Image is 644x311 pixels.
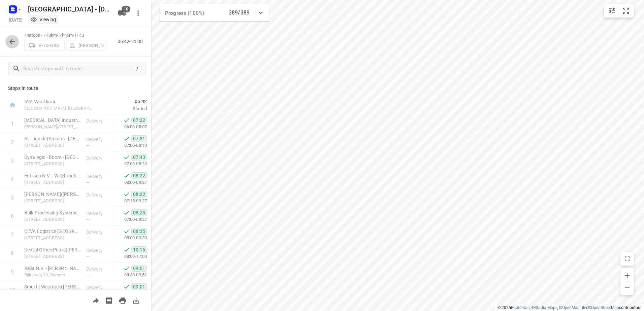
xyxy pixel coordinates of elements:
span: — [86,236,90,241]
div: 3 [11,158,14,164]
svg: Done [123,154,130,161]
p: 08:00-17:00 [114,253,147,260]
div: 5 [11,195,14,201]
span: 07:22 [131,117,147,124]
span: 08:22 [131,191,147,198]
span: 09:01 [131,283,147,290]
svg: Done [123,246,130,253]
a: OpenMapTiles [562,305,588,310]
span: 09:01 [131,265,147,272]
svg: Done [123,191,130,198]
p: Delivery [86,229,111,235]
p: Rijksweg 10, Bornem [24,272,81,278]
div: 7 [11,232,14,238]
p: Started [102,105,147,112]
div: 2 [11,139,14,145]
span: 08:35 [131,228,147,235]
div: Progress (100%)389/389 [160,4,269,22]
p: 07:15-09:27 [114,198,147,204]
button: More [131,6,145,20]
p: Dental Office Puurs(Joyce Van Loock) [24,246,81,253]
p: CEVA Logistics Belgium - Willebroek(Aziz Sefiani) [24,228,81,235]
span: Share route [89,297,102,303]
svg: Done [123,265,130,272]
p: 52A Vaartkaai [24,98,94,105]
button: 10 [115,6,129,20]
span: — [86,199,90,204]
p: 07:00-08:23 [114,161,147,167]
span: Print shipping labels [102,297,116,303]
p: Delivery [86,117,111,124]
span: 07:31 [131,135,147,142]
p: Bulk Processing Systems(Sanne Van Noten) [24,209,81,216]
span: Print route [116,297,129,303]
p: 08:00-09:27 [114,179,147,186]
span: — [86,273,90,278]
p: Stops in route [8,85,143,92]
div: 1 [11,120,14,127]
span: 06:42 [102,98,147,105]
p: [STREET_ADDRESS] [24,161,81,167]
p: 44 stops • 140km • 7h45m [24,32,106,39]
a: Stadia Maps [535,305,557,310]
span: 08:22 [131,172,147,179]
p: Tolhuisstraat 46, Schelle [24,142,81,149]
p: Nedcargo Willebroek(Paul van den Boom) [24,191,81,198]
span: — [86,125,90,130]
p: Delivery [86,136,111,143]
div: You are currently in view mode. To make any changes, go to edit project. [30,16,56,23]
p: Delivery [86,154,111,161]
input: Search stops within route [23,64,134,74]
a: OpenStreetMap [591,305,619,310]
div: / [134,65,141,72]
div: 8 [11,250,14,256]
p: Air Liquide(Ambius - België) [24,135,81,142]
a: Routetitan [511,305,530,310]
p: 06:42-14:33 [118,38,146,45]
svg: Done [123,172,130,179]
svg: Done [123,135,130,142]
div: 10 [9,287,15,293]
span: Download route [129,297,143,303]
p: Dynalogic - Boom - België(Bart DeKnock) [24,154,81,161]
button: Map settings [605,4,619,18]
p: 07:00-08:13 [114,142,147,149]
p: 07:00-09:27 [114,216,147,223]
p: [STREET_ADDRESS] [24,198,81,204]
p: Xella N.V. - Bornem(Cindy Ipermans) [24,265,81,272]
p: Proviron Industries(Ambius - België) [24,117,81,124]
span: Progress (100%) [165,10,204,16]
p: Koningin Astridlaan 12, Willebroek [24,235,81,241]
p: [GEOGRAPHIC_DATA], [GEOGRAPHIC_DATA] [24,105,94,112]
span: — [86,180,90,185]
p: Georges Gilliotstraat 60, Hemiksem [24,124,81,130]
svg: Done [123,283,130,290]
span: 08:23 [131,209,147,216]
p: Delivery [86,210,111,217]
span: — [86,143,90,148]
p: Smurfit Westrock(Katleen Pypops) [24,283,81,290]
span: 10:16 [131,246,147,253]
p: 389/389 [229,9,250,17]
p: Delivery [86,173,111,180]
p: 08:00-09:30 [114,235,147,241]
span: 07:43 [131,154,147,161]
p: Delivery [86,284,111,291]
div: 4 [11,176,14,182]
li: © 2025 , © , © © contributors [497,305,641,310]
div: small contained button group [604,4,634,18]
p: Schoondonkweg 32, Willebroek [24,179,81,186]
p: Delivery [86,192,111,198]
div: 6 [11,213,14,219]
p: 08:30-09:51 [114,272,147,278]
span: • [73,33,74,38]
span: — [86,162,90,167]
span: 114u [74,33,84,38]
p: [STREET_ADDRESS] [24,216,81,223]
span: 10 [122,6,130,12]
span: — [86,254,90,259]
p: Delivery [86,247,111,254]
svg: Done [123,228,130,235]
svg: Done [123,117,130,124]
p: 06:00-08:07 [114,124,147,130]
